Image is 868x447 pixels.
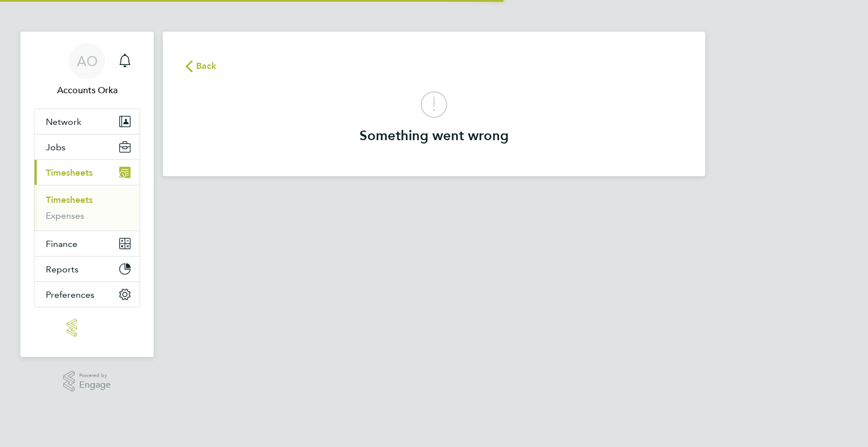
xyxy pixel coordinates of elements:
[34,282,140,307] button: Preferences
[67,319,107,337] img: orka-logo-retina.png
[185,59,217,73] button: Back
[34,185,140,231] div: Timesheets
[46,167,93,178] span: Timesheets
[34,109,140,134] button: Network
[46,142,66,153] span: Jobs
[79,380,111,390] span: Engage
[79,371,111,380] span: Powered by
[34,231,140,256] button: Finance
[34,257,140,281] button: Reports
[46,194,93,205] a: Timesheets
[46,116,81,127] span: Network
[185,127,683,145] h3: Something went wrong
[34,43,140,97] a: AOAccounts Orka
[34,160,140,185] button: Timesheets
[46,210,84,221] a: Expenses
[34,319,140,337] a: Go to home page
[46,264,79,275] span: Reports
[20,32,154,357] nav: Main navigation
[46,289,94,300] span: Preferences
[46,238,77,249] span: Finance
[196,59,217,73] span: Back
[34,134,140,159] button: Jobs
[63,371,111,392] a: Powered byEngage
[77,54,98,68] span: AO
[34,84,140,97] span: Accounts Orka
